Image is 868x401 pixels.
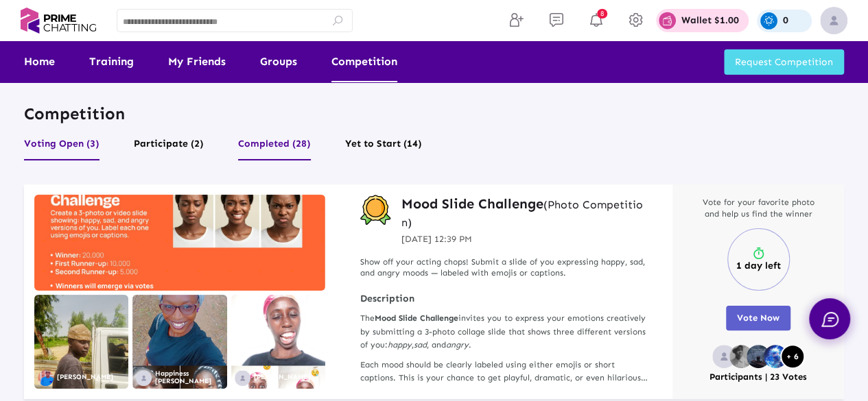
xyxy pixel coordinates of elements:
button: Voting Open (3) [24,134,99,160]
button: Completed (28) [238,134,311,160]
strong: Description [360,293,652,305]
a: My Friends [168,41,226,82]
p: Vote for your favorite photo and help us find the winner [696,197,820,220]
a: Training [89,41,134,82]
p: Competition [24,103,844,124]
p: 1 day left [736,260,781,271]
a: Competition [331,41,397,82]
p: The invites you to express your emotions creatively by submitting a 3-photo collage slide that sh... [360,312,652,352]
button: Yet to Start (14) [345,134,422,160]
strong: Mood Slide Challenge [375,313,458,323]
img: timer.svg [751,247,765,260]
p: [DATE] 12:39 PM [401,232,652,246]
img: 68701a5c75df9738c07e6f78_1754260010868.png [729,345,753,368]
img: chat.svg [821,312,838,327]
i: sad [414,340,427,350]
img: img1755409922051.jpg [132,295,226,389]
img: img [820,7,847,34]
span: Request Competition [735,56,833,68]
p: + 6 [786,352,799,361]
span: Vote Now [737,313,779,323]
a: Mood Slide Challenge(Photo Competition) [401,195,652,230]
img: no_profile_image.svg [712,345,736,368]
p: Each mood should be clearly labeled using either emojis or short captions. This is your chance to... [360,359,652,385]
p: [PERSON_NAME] [57,374,113,381]
p: Happiness [PERSON_NAME] [155,370,226,385]
p: Show off your acting chops! Submit a slide of you expressing happy, sad, and angry moods — labele... [360,256,652,280]
img: 67f528b555e9d23669e636b7_1752020635690.png [747,345,770,368]
i: happy [388,340,412,350]
a: Groups [260,41,297,82]
img: 68a58142618a6b5ba60c5528_1755677737938.png [764,345,787,368]
i: angry [446,340,469,350]
img: 685ac97471744e6fe051d443_1755610091860.png [38,370,54,386]
p: 0 [783,16,788,25]
p: Wallet $1.00 [681,16,739,25]
img: IMG1755272638669.jpg [34,295,128,389]
img: compititionbanner1754998741-JT00J.jpg [34,195,325,291]
button: Request Competition [724,49,844,75]
img: no_profile_image.svg [136,370,152,386]
img: competition-badge.svg [360,195,391,226]
h3: Mood Slide Challenge [401,195,652,230]
p: Participants | 23 Votes [709,372,807,383]
button: Vote Now [726,306,790,330]
span: 8 [597,9,607,19]
button: Participate (2) [134,134,204,160]
img: logo [21,4,96,37]
p: [PERSON_NAME] [254,374,310,381]
a: Home [24,41,55,82]
img: img1755692337493.jpg [231,295,325,389]
img: no_profile_image.svg [235,370,250,386]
